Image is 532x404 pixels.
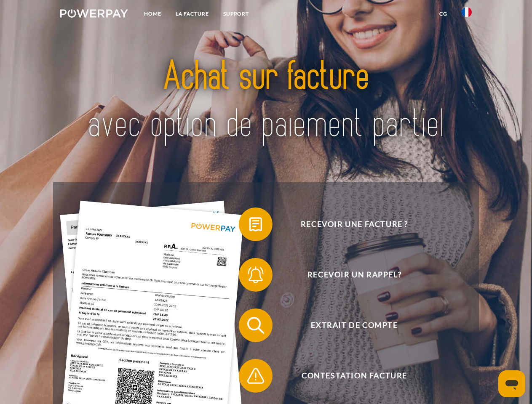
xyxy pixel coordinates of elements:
button: Extrait de compte [239,308,458,342]
img: title-powerpay_fr.svg [80,40,452,161]
button: Recevoir un rappel? [239,258,458,292]
button: Recevoir une facture ? [239,207,458,241]
a: LA FACTURE [168,6,216,21]
img: fr [462,7,472,17]
img: logo-powerpay-white.svg [60,9,128,18]
img: qb_search.svg [245,315,266,336]
a: Home [137,6,168,21]
a: Support [216,6,256,21]
img: qb_warning.svg [245,365,266,386]
a: CG [432,6,454,21]
img: qb_bill.svg [245,214,266,235]
span: Extrait de compte [251,308,457,342]
iframe: Bouton de lancement de la fenêtre de messagerie [498,370,525,397]
img: qb_bell.svg [245,264,266,285]
span: Recevoir une facture ? [251,207,457,241]
button: Contestation Facture [239,359,458,393]
span: Contestation Facture [251,359,457,393]
span: Recevoir un rappel? [251,258,457,292]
